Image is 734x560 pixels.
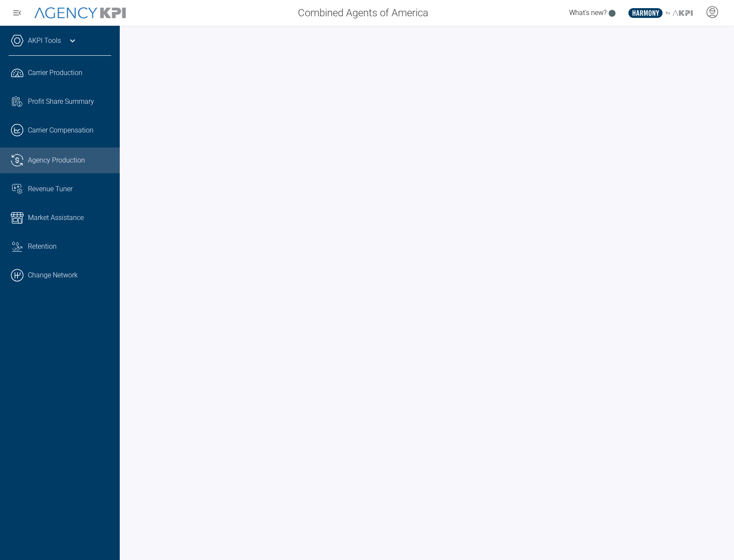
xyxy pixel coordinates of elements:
[28,155,85,166] span: Agency Production
[34,7,126,19] img: AgencyKPI
[28,184,73,194] span: Revenue Tuner
[28,36,61,46] a: AKPI Tools
[28,125,94,135] span: Carrier Compensation
[569,9,607,17] span: What's new?
[28,68,82,78] span: Carrier Production
[298,5,428,21] span: Combined Agents of America
[28,96,94,107] span: Profit Share Summary
[28,213,84,223] span: Market Assistance
[28,241,111,252] div: Retention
